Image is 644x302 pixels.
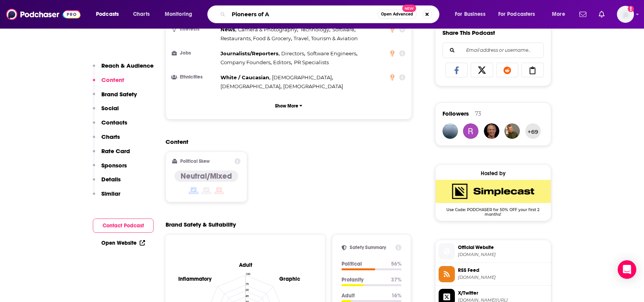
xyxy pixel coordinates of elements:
button: Open AdvancedNew [378,10,417,19]
img: yesjustryan [463,123,478,139]
span: Monitoring [165,9,192,20]
span: , [220,49,280,58]
input: Email address or username... [449,43,537,58]
button: Social [93,104,119,119]
img: Podchaser - Follow, Share and Rate Podcasts [6,7,80,22]
span: RSS Feed [458,267,548,274]
img: baf17b [504,123,520,139]
button: Content [93,76,124,90]
button: open menu [449,8,495,20]
button: open menu [493,8,547,20]
p: Details [101,176,121,183]
h2: Safety Summary [350,244,392,251]
h2: Political Skew [180,159,210,164]
p: Adult [342,292,385,299]
a: Copy Link [521,63,544,77]
span: Open Advanced [381,12,413,16]
p: Contacts [101,119,127,126]
svg: Add a profile image [628,6,634,12]
div: Search followers [442,43,544,58]
p: Similar [101,190,120,197]
h4: Neutral/Mixed [181,171,232,181]
span: Journalists/Reporters [220,50,278,56]
span: News [220,26,235,32]
span: feeds.simplecast.com [458,275,548,280]
a: SimpleCast Deal: Use Code: PODCHASER for 50% OFF your first 2 months! [436,180,551,216]
span: Official Website [458,244,548,251]
h3: Ethnicities [172,75,217,80]
img: SimpleCast Deal: Use Code: PODCHASER for 50% OFF your first 2 months! [436,180,551,203]
span: , [332,25,355,34]
p: Sponsors [101,162,127,169]
button: Charts [93,133,120,147]
span: PR Specialists [294,59,329,65]
span: Travel, Tourism & Aviation [294,35,358,41]
span: Logged in as rpearson [617,6,634,23]
a: Open Website [101,240,145,246]
span: , [220,34,292,43]
span: For Business [455,9,485,20]
a: Share on X/Twitter [471,63,493,77]
p: 16 % [391,292,401,299]
a: Show notifications dropdown [596,8,608,21]
button: Show More [172,99,406,113]
span: Software [332,26,354,32]
p: Social [101,104,119,112]
h3: Interests [172,27,217,32]
tspan: 45 [245,294,248,297]
span: Restaurants, Food & Grocery [220,35,291,41]
a: Share on Facebook [446,63,468,77]
tspan: 100 [245,272,250,276]
p: 56 % [391,261,401,267]
img: hodafourcade21 [442,123,458,139]
tspan: 75 [245,282,248,285]
span: Charts [133,9,150,20]
span: Editors [273,59,291,65]
a: Charts [128,8,154,20]
button: Show profile menu [617,6,634,23]
span: New [402,5,416,12]
p: Brand Safety [101,90,137,98]
p: Content [101,76,124,84]
p: Reach & Audience [101,62,154,69]
span: Podcasts [96,9,119,20]
span: , [307,49,357,58]
button: Reach & Audience [93,62,154,76]
span: Technology [300,26,329,32]
a: RSS Feed[DOMAIN_NAME] [439,266,548,282]
button: Similar [93,190,120,204]
span: nytimes.com [458,252,548,258]
img: dougstandley [484,123,499,139]
span: , [220,73,270,82]
button: open menu [91,8,129,20]
span: , [238,25,298,34]
button: open menu [159,8,202,20]
span: Directors [281,50,304,56]
span: Use Code: PODCHASER for 50% OFF your first 2 months! [436,203,551,217]
text: Adult [238,261,252,268]
p: Show More [275,103,298,109]
p: Rate Card [101,147,130,155]
text: Graphic [279,275,300,282]
span: , [220,25,236,34]
span: Camera & Photography [238,26,297,32]
span: , [272,73,333,82]
h3: Share This Podcast [442,29,495,36]
button: +69 [525,123,541,139]
a: Show notifications dropdown [576,8,589,21]
span: Company Founders [220,59,270,65]
button: Contact Podcast [93,218,154,233]
span: , [220,82,282,91]
div: Hosted by [436,170,551,177]
span: [DEMOGRAPHIC_DATA] [272,74,332,80]
tspan: 60 [245,288,248,292]
button: Details [93,176,121,190]
p: Political [342,261,385,267]
a: Official Website[DOMAIN_NAME] [439,243,548,259]
button: Contacts [93,119,127,133]
div: Open Intercom Messenger [618,260,636,279]
span: Software Engineers [307,50,356,56]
